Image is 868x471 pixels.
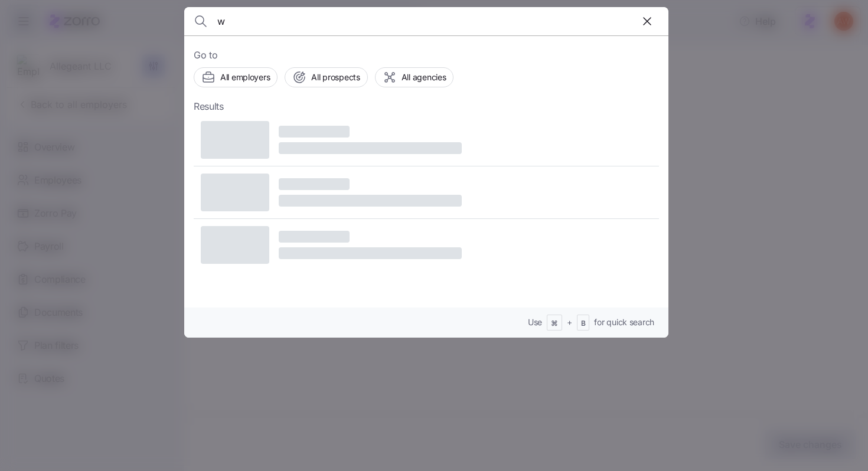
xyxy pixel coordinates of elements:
button: All employers [194,67,278,87]
button: All prospects [285,67,367,87]
span: Results [194,99,224,114]
button: All agencies [375,67,454,87]
span: ⌘ [551,319,558,329]
span: + [567,316,572,328]
span: All prospects [311,71,360,83]
span: Go to [194,48,659,63]
span: B [581,319,586,329]
span: All agencies [402,71,446,83]
span: All employers [220,71,270,83]
span: Use [528,316,542,328]
span: for quick search [594,316,654,328]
